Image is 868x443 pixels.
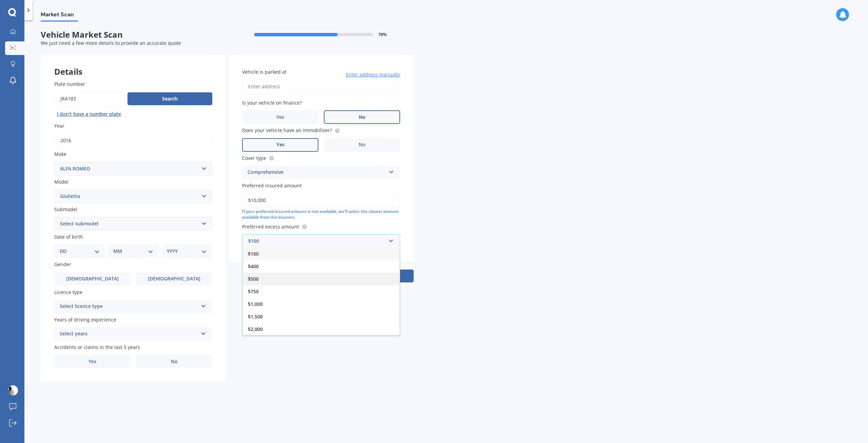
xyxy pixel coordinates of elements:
span: Accidents or claims in the last 5 years [54,344,140,350]
div: Comprehensive [248,168,386,177]
span: Licence type [54,289,82,295]
span: Market Scan [41,11,78,20]
span: Preferred excess amount [242,223,299,230]
span: Model [54,179,68,185]
span: Plate number [54,81,85,87]
span: No [171,359,178,365]
span: Yes [276,142,284,148]
span: We just need a few more details to provide an accurate quote [41,40,181,46]
input: Enter amount [242,193,400,207]
span: [DEMOGRAPHIC_DATA] [148,276,200,282]
span: Does your vehicle have an immobiliser? [242,127,332,134]
span: $1,500 [248,313,263,320]
span: $400 [248,263,259,270]
span: Make [54,151,66,158]
span: $1,000 [248,301,263,307]
span: Is your vehicle on finance? [242,99,302,106]
span: Yes [88,359,96,365]
span: No [359,142,366,148]
div: Details [41,55,226,75]
img: ACg8ocKYMeSEoRr-63kGaV7uszrm47Gsx6pwZzph5xFxSJudEfQsbGv5=s96-c [8,385,18,395]
button: I don’t have a number plate [54,109,124,119]
div: Select licence type [60,302,198,311]
span: $2,000 [248,326,263,332]
span: Vehicle Market Scan [41,30,227,40]
div: Select years [60,330,198,338]
input: Enter plate number [54,92,125,106]
span: Cover type [242,155,266,161]
span: [DEMOGRAPHIC_DATA] [66,276,119,282]
span: Gender [54,261,71,268]
span: Yes [276,114,284,120]
span: Years of driving experience [54,316,116,323]
span: Preferred insured amount [242,182,302,189]
span: $750 [248,288,259,295]
div: If your preferred insured amount is not available, we'll select the closest amount available from... [242,209,400,220]
span: Enter address manually [346,71,400,78]
button: Search [127,92,212,105]
span: Year [54,123,64,129]
span: Date of birth [54,234,83,240]
input: YYYY [54,133,212,148]
span: $500 [248,276,259,282]
span: 70 % [378,32,387,37]
span: Vehicle is parked at [242,69,287,75]
input: Enter address [242,79,400,94]
span: No [359,114,366,120]
span: Submodel [54,206,77,213]
span: $100 [248,251,259,257]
